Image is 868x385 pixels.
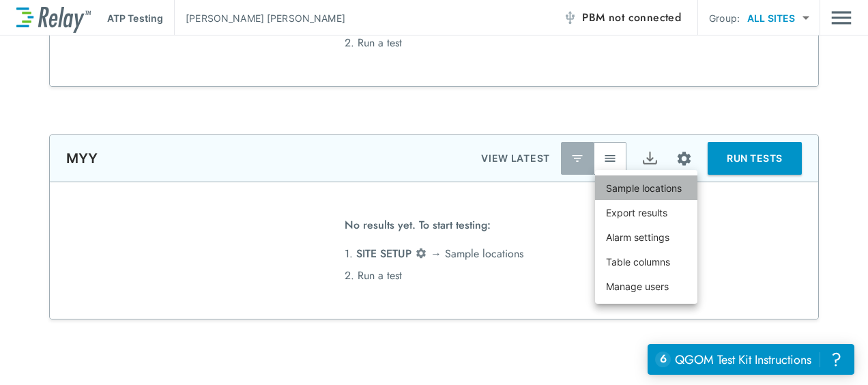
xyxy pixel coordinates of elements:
[606,279,669,294] p: Manage users
[606,255,670,269] p: Table columns
[648,344,854,375] iframe: Resource center
[606,181,682,195] p: Sample locations
[606,230,669,244] p: Alarm settings
[606,205,667,220] p: Export results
